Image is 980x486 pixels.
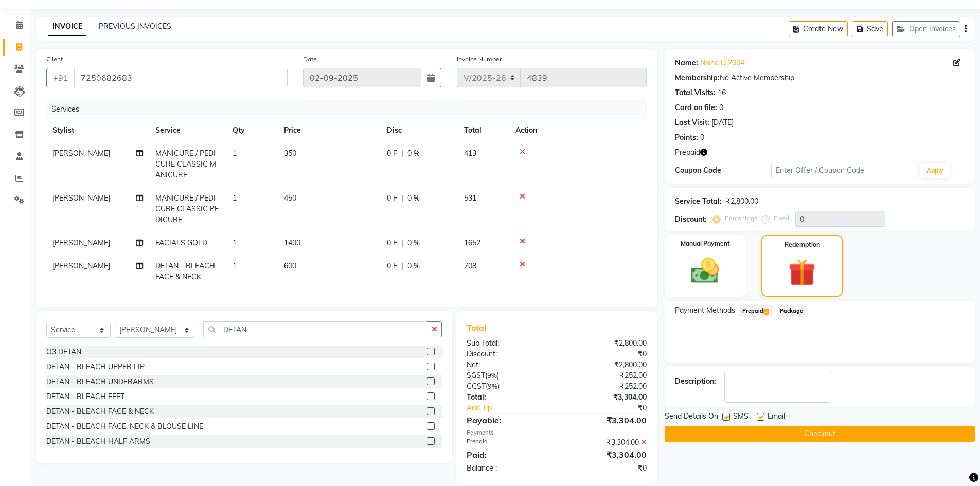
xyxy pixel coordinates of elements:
[774,213,789,223] label: Fixed
[233,261,237,271] span: 1
[155,193,219,224] span: MANICURE / PEDICURE CLASSIC PEDICURE
[675,305,735,316] span: Payment Methods
[557,349,654,359] div: ₹0
[401,148,403,159] span: |
[401,261,403,272] span: |
[284,238,300,247] span: 1400
[407,148,420,159] span: 0 %
[557,392,654,403] div: ₹3,304.00
[155,238,207,247] span: FACIALS GOLD
[464,261,476,271] span: 708
[303,55,317,64] label: Date
[780,256,824,290] img: _gift.svg
[284,149,296,158] span: 350
[48,17,86,36] a: INVOICE
[401,238,403,248] span: |
[387,193,397,204] span: 0 F
[46,68,75,87] button: +91
[46,421,203,432] div: DETAN - BLEACH FACE, NECK & BLOUSE LINE
[733,411,749,424] span: SMS
[700,58,744,68] a: Nisha D 2004
[46,347,81,357] div: O3 DETAN
[763,309,769,315] span: 2
[665,426,975,442] button: Checkout
[892,21,960,37] button: Open Invoices
[719,102,723,113] div: 0
[278,119,381,142] th: Price
[459,414,557,426] div: Payable:
[785,240,820,249] label: Redemption
[675,73,720,83] div: Membership:
[852,21,888,37] button: Save
[46,119,149,142] th: Stylist
[52,238,110,247] span: [PERSON_NAME]
[675,376,716,387] div: Description:
[46,436,150,447] div: DETAN - BLEACH HALF ARMS
[46,391,124,402] div: DETAN - BLEACH FEET
[149,119,226,142] th: Service
[557,381,654,392] div: ₹252.00
[459,403,573,413] a: Add Tip
[459,448,557,461] div: Paid:
[284,261,296,271] span: 600
[557,338,654,349] div: ₹2,800.00
[387,238,397,248] span: 0 F
[675,87,716,98] div: Total Visits:
[464,149,476,158] span: 413
[284,193,296,203] span: 450
[711,117,734,128] div: [DATE]
[459,463,557,474] div: Balance :
[789,21,848,37] button: Create New
[464,238,480,247] span: 1652
[718,87,726,98] div: 16
[459,392,557,403] div: Total:
[407,261,420,272] span: 0 %
[459,381,557,392] div: ( )
[682,255,728,287] img: _cash.svg
[487,371,497,380] span: 9%
[46,406,154,417] div: DETAN - BLEACH FACE & NECK
[459,437,557,448] div: Prepaid
[467,382,486,391] span: CGST
[777,305,807,317] span: Package
[407,238,420,248] span: 0 %
[226,119,278,142] th: Qty
[573,403,654,413] div: ₹0
[675,58,698,68] div: Name:
[557,448,654,461] div: ₹3,304.00
[155,261,215,281] span: DETAN - BLEACH FACE & NECK
[233,193,237,203] span: 1
[920,163,950,178] button: Apply
[681,239,730,248] label: Manual Payment
[467,428,646,437] div: Payments
[665,411,718,424] span: Send Details On
[203,321,427,337] input: Search or Scan
[407,193,420,204] span: 0 %
[52,193,110,203] span: [PERSON_NAME]
[233,238,237,247] span: 1
[458,119,509,142] th: Total
[155,149,216,179] span: MANICURE / PEDICURE CLASSIC MANICURE
[47,100,654,119] div: Services
[488,382,497,390] span: 9%
[726,196,758,207] div: ₹2,800.00
[768,411,785,424] span: Email
[675,73,965,83] div: No Active Membership
[675,196,722,207] div: Service Total:
[46,376,154,387] div: DETAN - BLEACH UNDERARMS
[52,149,110,158] span: [PERSON_NAME]
[401,193,403,204] span: |
[457,55,502,64] label: Invoice Number
[467,371,485,380] span: SGST
[557,370,654,381] div: ₹252.00
[557,437,654,448] div: ₹3,304.00
[675,165,772,176] div: Coupon Code
[233,149,237,158] span: 1
[459,338,557,349] div: Sub Total:
[675,117,709,128] div: Last Visit:
[74,68,288,87] input: Search by Name/Mobile/Email/Code
[771,163,916,178] input: Enter Offer / Coupon Code
[675,214,707,225] div: Discount:
[700,132,704,143] div: 0
[557,414,654,426] div: ₹3,304.00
